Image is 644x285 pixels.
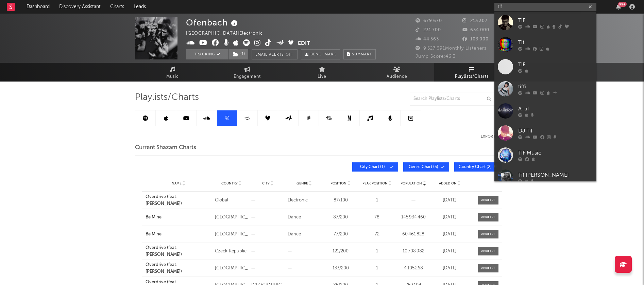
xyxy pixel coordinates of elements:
[285,63,359,82] a: Live
[494,122,596,144] a: DJ Tif
[357,165,388,169] span: City Chart ( 1 )
[215,248,248,255] div: Czeck Republic
[518,83,593,91] div: tiffi
[518,16,593,24] div: TIF
[494,166,596,188] a: Tif [PERSON_NAME]
[215,231,248,238] div: [GEOGRAPHIC_DATA]
[397,248,430,255] div: 10 708 982
[360,265,393,272] div: 1
[221,181,238,185] span: Country
[301,49,340,59] a: Benchmark
[518,38,593,47] div: Tif
[360,231,393,238] div: 72
[318,73,326,81] span: Live
[172,181,182,185] span: Name
[494,34,596,56] a: Tif
[397,265,430,272] div: 4 105 268
[408,165,439,169] span: Genre Chart ( 3 )
[416,37,439,41] span: 44 563
[288,231,321,238] div: Dance
[397,231,430,238] div: 60 461 828
[462,19,488,23] span: 213 307
[359,63,434,82] a: Audience
[416,46,487,51] span: 9 527 691 Monthly Listeners
[146,214,211,221] a: Be Mine
[360,197,393,204] div: 1
[433,197,466,204] div: [DATE]
[135,144,196,152] span: Current Shazam Charts
[186,30,271,38] div: [GEOGRAPHIC_DATA] | Electronic
[494,3,596,11] input: Search for artists
[518,127,593,135] div: DJ Tif
[286,53,294,57] em: Off
[416,28,441,32] span: 231 700
[324,197,357,204] div: 87 / 100
[146,245,211,258] a: Overdrive (feat. [PERSON_NAME])
[298,39,310,48] button: Edit
[455,73,489,81] span: Playlists/Charts
[433,248,466,255] div: [DATE]
[215,265,248,272] div: [GEOGRAPHIC_DATA]
[331,181,346,185] span: Position
[481,135,509,139] button: Export CSV
[494,56,596,78] a: TIF
[186,17,239,28] div: Ofenbach
[518,105,593,113] div: A-tif
[360,248,393,255] div: 1
[234,73,261,81] span: Engagement
[228,49,249,59] span: ( 1 )
[439,181,457,185] span: Added On
[518,149,593,157] div: TIF Music
[494,12,596,34] a: TIF
[352,162,398,172] button: City Chart(1)
[146,194,211,207] a: Overdrive (feat. [PERSON_NAME])
[616,4,621,10] button: 99+
[433,214,466,221] div: [DATE]
[352,53,372,56] span: Summary
[397,214,430,221] div: 145 934 460
[296,181,308,185] span: Genre
[433,231,466,238] div: [DATE]
[186,49,228,59] button: Tracking
[462,28,489,32] span: 634 000
[262,181,270,185] span: City
[252,49,298,59] button: Email AlertsOff
[288,214,321,221] div: Dance
[494,78,596,100] a: tiffi
[229,49,248,59] button: (1)
[362,181,388,185] span: Peak Position
[360,214,393,221] div: 78
[135,63,210,82] a: Music
[618,2,627,7] div: 99 +
[401,181,422,185] span: Population
[518,171,593,179] div: Tif [PERSON_NAME]
[135,93,199,102] span: Playlists/Charts
[324,214,357,221] div: 87 / 200
[410,92,495,106] input: Search Playlists/Charts
[324,248,357,255] div: 121 / 200
[494,100,596,122] a: A-tif
[434,63,509,82] a: Playlists/Charts
[343,49,376,59] button: Summary
[324,265,357,272] div: 133 / 200
[454,162,502,172] button: Country Chart(2)
[416,54,456,59] span: Jump Score: 46.3
[433,265,466,272] div: [DATE]
[146,231,211,238] a: Be Mine
[166,73,179,81] span: Music
[387,73,407,81] span: Audience
[215,197,248,204] div: Global
[310,51,336,59] span: Benchmark
[518,60,593,69] div: TIF
[462,37,489,41] span: 103 000
[324,231,357,238] div: 77 / 200
[494,144,596,166] a: TIF Music
[146,262,211,275] div: Overdrive (feat. [PERSON_NAME])
[288,197,321,204] div: Electronic
[215,214,248,221] div: [GEOGRAPHIC_DATA]
[416,19,442,23] span: 679 670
